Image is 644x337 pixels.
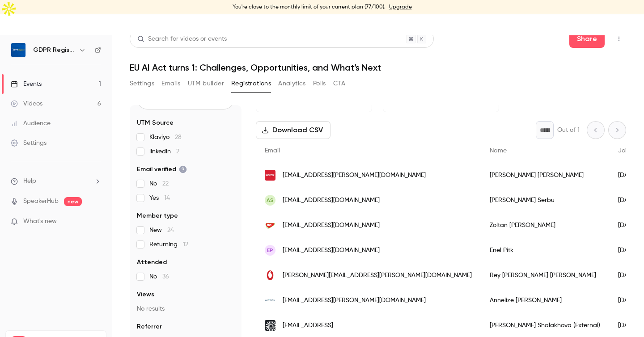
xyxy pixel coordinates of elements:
div: Search for videos or events [137,34,227,44]
div: Zoltan [PERSON_NAME] [481,213,609,238]
img: altron.com [265,295,275,306]
span: New [149,226,174,235]
img: molromania.ro [265,220,275,231]
div: Enel Pitk [481,238,609,263]
div: Events [11,80,42,88]
span: linkedin [149,147,179,156]
span: 12 [183,241,188,248]
button: UTM builder [188,76,224,91]
span: [EMAIL_ADDRESS] [283,321,333,330]
span: What's new [23,217,57,226]
button: Analytics [278,76,306,91]
div: Audience [11,119,51,128]
div: [PERSON_NAME] Serbu [481,188,609,213]
button: Settings [130,76,154,91]
span: No [149,179,169,188]
a: SpeakerHub [23,197,59,206]
span: [EMAIL_ADDRESS][PERSON_NAME][DOMAIN_NAME] [283,171,426,180]
span: [EMAIL_ADDRESS][DOMAIN_NAME] [283,196,380,205]
span: 36 [162,274,169,280]
p: No results [137,304,234,313]
span: Returning [149,240,188,249]
div: Annelize [PERSON_NAME] [481,288,609,313]
button: Polls [313,76,326,91]
img: GDPR Register [11,43,25,57]
img: xerox.com [265,170,275,181]
span: 2 [176,148,179,155]
span: new [64,197,82,206]
span: Email [265,147,280,154]
span: Attended [137,258,167,267]
button: Share [569,30,605,48]
span: Views [137,290,154,299]
span: [EMAIL_ADDRESS][PERSON_NAME][DOMAIN_NAME] [283,296,426,305]
img: toloka.ai [265,320,275,331]
span: Referrer [137,322,162,331]
li: help-dropdown-opener [11,177,101,186]
button: Registrations [231,76,271,91]
span: 14 [164,195,170,201]
span: [EMAIL_ADDRESS][DOMAIN_NAME] [283,221,380,230]
span: Email verified [137,165,187,174]
span: Yes [149,194,170,202]
span: 22 [162,181,169,187]
div: [PERSON_NAME] [PERSON_NAME] [481,163,609,188]
p: Out of 1 [557,126,580,135]
span: Klaviyo [149,133,182,142]
button: CTA [333,76,345,91]
div: Videos [11,99,42,108]
h1: EU AI Act turns 1: Challenges, Opportunities, and What’s Next [130,62,626,73]
span: [PERSON_NAME][EMAIL_ADDRESS][PERSON_NAME][DOMAIN_NAME] [283,271,472,280]
span: 24 [167,227,174,233]
span: AS [267,196,274,204]
span: No [149,272,169,281]
span: UTM Source [137,118,174,127]
img: internet.is [265,270,275,281]
button: Download CSV [256,121,330,139]
span: Name [490,147,507,154]
span: EP [267,246,273,254]
span: 28 [175,134,182,140]
span: [EMAIL_ADDRESS][DOMAIN_NAME] [283,246,380,255]
h6: GDPR Register [33,46,75,55]
span: Member type [137,211,178,220]
span: Help [23,177,36,186]
a: Upgrade [389,4,412,11]
div: Rey [PERSON_NAME] [PERSON_NAME] [481,263,609,288]
div: Settings [11,139,47,147]
button: Emails [161,76,180,91]
iframe: Noticeable Trigger [90,218,101,226]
